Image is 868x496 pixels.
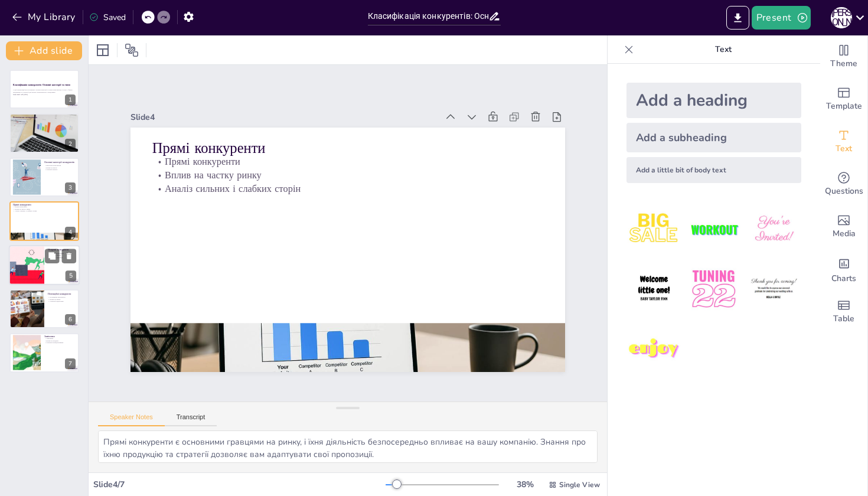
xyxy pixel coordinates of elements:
div: Change the overall theme [820,35,867,78]
p: Аналіз сильних і слабких сторін [13,210,76,213]
p: Роль конкурентів [13,122,76,125]
p: Потенційні конкуренти [48,292,76,296]
p: Непрямі конкуренти [48,252,76,254]
span: Charts [831,272,856,285]
div: https://cdn.sendsteps.com/images/logo/sendsteps_logo_white.pnghttps://cdn.sendsteps.com/images/lo... [9,289,79,328]
p: Вплив на частку ринку [13,208,76,210]
img: 4.jpeg [626,262,681,316]
div: Saved [89,12,126,23]
p: Стратегії підготовки [48,301,76,303]
p: Аналіз конкурентів [13,120,76,122]
button: Duplicate Slide [45,249,59,263]
p: Прямі конкуренти [13,206,76,208]
p: Основні категорії конкурентів [44,161,76,164]
p: Визначення конкурентів [13,118,76,120]
div: https://cdn.sendsteps.com/images/logo/sendsteps_logo_white.pnghttps://cdn.sendsteps.com/images/lo... [9,158,79,197]
span: Media [833,227,856,240]
img: 7.jpeg [626,322,681,377]
button: Speaker Notes [98,413,165,426]
button: Delete Slide [62,249,76,263]
div: 1 [65,94,76,105]
p: Стратегії позиціонування [44,342,76,344]
p: Вплив на бізнес [48,254,76,256]
div: Add text boxes [820,120,867,163]
div: 7 [65,358,76,369]
div: Add a table [820,291,867,333]
img: 2.jpeg [686,202,741,257]
button: Export to PowerPoint [726,6,749,30]
div: https://cdn.sendsteps.com/images/logo/sendsteps_logo_white.pnghttps://cdn.sendsteps.com/images/lo... [9,201,79,240]
p: Text [638,35,808,64]
div: Add charts and graphs [820,248,867,291]
p: Прямі конкуренти [152,138,543,158]
div: 2 [65,139,76,149]
p: Стратегії аналізу [44,169,76,171]
div: Add a little bit of body text [626,157,801,183]
div: Add images, graphics, shapes or video [820,205,867,248]
p: Generated with [URL] [13,93,76,96]
p: Аналіз сильних і слабких сторін [152,182,543,195]
div: Ф [PERSON_NAME] [831,7,852,28]
img: 6.jpeg [746,262,801,316]
p: Вплив на ринок [48,298,76,301]
textarea: Прямі конкуренти є основними гравцями на ринку, і їхня діяльність безпосередньо впливає на вашу к... [98,430,598,463]
img: 5.jpeg [686,262,741,316]
span: Theme [830,57,857,70]
p: Категорії конкурентів [44,164,76,167]
img: 3.jpeg [746,202,801,257]
p: Вплив на ринок [44,167,76,169]
div: Slide 4 / 7 [93,479,386,490]
div: 5 [66,270,76,281]
p: Вплив на частку ринку [152,168,543,182]
strong: Класифікація конкурентів: Основні категорії та типи [13,84,70,87]
button: Ф [PERSON_NAME] [831,6,852,30]
div: Get real-time input from your audience [820,163,867,205]
span: Questions [825,185,863,198]
input: Insert title [368,8,488,25]
span: Template [826,100,862,113]
div: Add a heading [626,83,801,118]
div: 6 [65,314,76,325]
p: Замінники [44,338,76,340]
div: https://cdn.sendsteps.com/images/logo/sendsteps_logo_white.pnghttps://cdn.sendsteps.com/images/lo... [9,113,79,152]
div: Add ready made slides [820,78,867,120]
p: Вплив на продажі [44,340,76,342]
span: Single View [559,480,600,490]
button: Add slide [6,41,82,60]
p: Непрямі конкуренти [48,248,76,252]
span: Text [836,142,852,155]
div: Add a subheading [626,123,801,152]
p: Прямі конкуренти [13,203,76,207]
p: У цій презентації ми розглянемо основні категорії та типи конкурентів, їх роль у бізнес-середовищ... [13,89,76,93]
div: https://cdn.sendsteps.com/images/logo/sendsteps_logo_white.pnghttps://cdn.sendsteps.com/images/lo... [9,333,79,372]
div: 38 % [511,479,539,490]
p: Потенційні конкуренти [48,296,76,298]
p: Замінники [44,335,76,338]
div: Slide 4 [130,112,438,123]
div: Layout [93,41,112,60]
button: Present [752,6,811,30]
div: 4 [65,227,76,237]
div: 3 [65,182,76,193]
div: https://cdn.sendsteps.com/images/logo/sendsteps_logo_white.pnghttps://cdn.sendsteps.com/images/lo... [9,70,79,109]
span: Table [833,312,854,325]
button: Transcript [165,413,217,426]
p: Прямі конкуренти [152,155,543,168]
img: 1.jpeg [626,202,681,257]
button: My Library [9,8,80,27]
span: Position [125,43,139,57]
div: https://cdn.sendsteps.com/images/logo/sendsteps_logo_white.pnghttps://cdn.sendsteps.com/images/lo... [9,245,80,285]
p: Визначення конкурентів [13,115,76,119]
p: Стратегії адаптації [48,256,76,259]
